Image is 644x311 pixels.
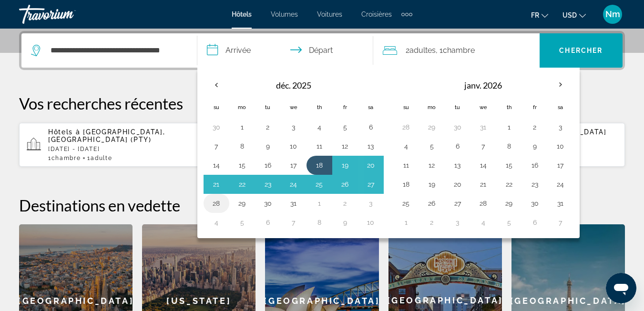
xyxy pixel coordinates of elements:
button: Jour 16 [399,178,414,191]
button: Jour 2 [337,197,353,210]
a: Travorium [19,2,114,27]
button: Jour 4 [209,216,224,229]
button: Jour 10 [286,140,301,153]
button: Jour 7 [286,216,301,229]
button: Jour 2 [527,120,542,134]
button: Jour 26 [209,197,224,210]
button: Jour 9 [260,140,276,153]
button: Jour 24 [424,197,440,210]
button: Jour 14 [527,159,542,172]
button: Jour 3 [450,216,465,229]
button: Hôtels à [GEOGRAPHIC_DATA], [GEOGRAPHIC_DATA] (PTY)[DATE] - [DATE]1Chambre1Adulte [19,122,215,167]
button: Jour 28 [399,120,414,134]
button: Changer la langue [531,8,548,22]
iframe: Bouton de lancement de la fenêtre de messagerie [606,273,636,303]
button: Jour 29 [424,120,440,134]
button: Jour 15 [235,159,250,172]
button: Jour 20 [235,178,250,191]
button: Jour 23 [399,197,414,210]
div: Widget de recherche [21,33,623,68]
button: Jour 5 [501,216,517,229]
button: Jour 2 [260,120,276,134]
button: Jour 5 [337,120,353,134]
button: Jour 10 [424,159,440,172]
button: Jour 18 [450,178,465,191]
button: Jour 30 [527,197,542,210]
button: Next month [548,74,573,96]
button: Jour 7 [209,140,224,153]
button: Jour 3 [363,197,378,210]
button: Jour 5 [235,216,250,229]
span: Chambre [443,46,475,55]
button: Jour 15 [501,159,517,172]
button: Jour 23 [312,178,327,191]
button: Jour 25 [450,197,465,210]
span: Fr [531,11,539,19]
button: Jour 6 [363,120,378,134]
button: Jour 3 [424,140,440,153]
button: Jour 22 [553,178,568,191]
a: Voitures [317,10,342,18]
button: Jour 20 [501,178,517,191]
button: Jour 1 [553,120,568,134]
button: Jour 19 [476,178,491,191]
button: Jour 2 [399,140,414,153]
button: Jour 31 [553,197,568,210]
button: Jour 6 [501,140,517,153]
button: Jour 28 [476,197,491,210]
a: Volumes [271,10,298,18]
button: Jour 4 [476,216,491,229]
button: Jour 21 [260,178,276,191]
table: Left calendar grid [204,74,384,232]
button: Jour 27 [235,197,250,210]
button: Jour 15 [553,159,568,172]
button: Jour 17 [337,159,353,172]
font: janv. 2026 [464,80,502,90]
button: Jour 1 [312,197,327,210]
span: Hôtels [232,10,252,18]
button: Jour 1 [235,120,250,134]
button: Jour 22 [286,178,301,191]
button: Jour 1 [501,120,517,134]
button: Jour 17 [286,159,301,172]
button: Jour 19 [209,178,224,191]
span: Adultes [409,46,436,55]
span: Chambre [51,155,81,161]
button: Jour 3 [286,120,301,134]
input: Rechercher une destination hôtelière [50,43,183,58]
button: Jour 28 [260,197,276,210]
button: Jour 4 [450,140,465,153]
span: Nm [605,10,620,19]
button: Jour 2 [424,216,440,229]
button: Jour 1 [399,216,414,229]
font: 1 [48,155,51,161]
button: Jour 9 [337,216,353,229]
span: USD [562,11,577,19]
span: Hôtels à [48,128,80,136]
button: Jour 24 [337,178,353,191]
button: Jour 18 [363,159,378,172]
font: 2 [406,46,409,55]
button: Jour 21 [527,178,542,191]
button: Jour 6 [260,216,276,229]
button: Jour 8 [235,140,250,153]
button: Jour 8 [312,216,327,229]
font: 1 [87,155,91,161]
button: Jour 11 [312,140,327,153]
h2: Destinations en vedette [19,196,625,215]
button: Jour 29 [501,197,517,210]
button: Le mois précédent [204,74,229,96]
button: Jour 7 [527,140,542,153]
p: [DATE] - [DATE] [48,146,207,152]
span: Chercher [559,47,603,54]
button: Jour 10 [363,216,378,229]
button: Voyageurs : 2 adultes, 0 enfants [373,33,540,68]
span: Adulte [91,155,112,161]
button: Jour 18 [312,159,327,172]
button: Jour 30 [209,120,224,134]
p: Vos recherches récentes [19,94,625,113]
a: Croisières [361,10,392,18]
button: Jour 5 [476,140,491,153]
